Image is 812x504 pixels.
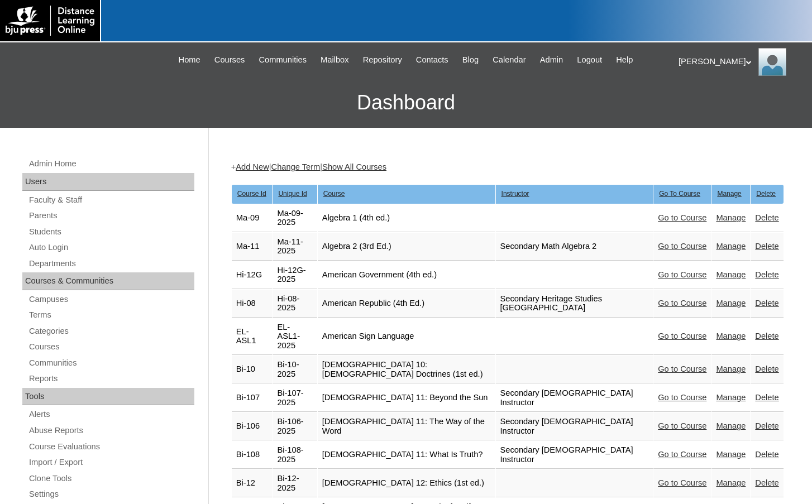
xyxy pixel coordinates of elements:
[322,162,386,171] a: Show All Courses
[658,213,706,222] a: Go to Course
[716,270,746,279] a: Manage
[232,412,273,440] td: Bi-106
[716,478,746,487] a: Manage
[487,54,531,66] a: Calendar
[755,450,778,459] a: Delete
[363,54,402,66] span: Repository
[658,393,706,402] a: Go to Course
[232,233,273,261] td: Ma-11
[416,54,448,66] span: Contacts
[28,424,194,438] a: Abuse Reports
[716,364,746,373] a: Manage
[756,190,776,198] u: Delete
[716,242,746,251] a: Manage
[232,441,273,469] td: Bi-108
[318,290,495,318] td: American Republic (4th Ed.)
[318,469,495,497] td: [DEMOGRAPHIC_DATA] 12: Ethics (1st ed.)
[28,292,194,306] a: Campuses
[318,441,495,469] td: [DEMOGRAPHIC_DATA] 11: What Is Truth?
[22,272,194,290] div: Courses & Communities
[540,54,563,66] span: Admin
[232,261,273,289] td: Hi-12G
[755,332,778,340] a: Delete
[658,478,706,487] a: Go to Course
[318,261,495,289] td: American Government (4th ed.)
[658,270,706,279] a: Go to Course
[758,48,786,76] img: Melanie Sevilla
[323,190,345,198] u: Course
[610,54,638,66] a: Help
[755,478,778,487] a: Delete
[28,440,194,454] a: Course Evaluations
[273,441,317,469] td: Bi-108-2025
[496,290,653,318] td: Secondary Heritage Studies [GEOGRAPHIC_DATA]
[496,412,653,440] td: Secondary [DEMOGRAPHIC_DATA] Instructor
[273,469,317,497] td: Bi-12-2025
[755,299,778,308] a: Delete
[658,364,706,373] a: Go to Course
[253,54,312,66] a: Communities
[273,412,317,440] td: Bi-106-2025
[755,242,778,251] a: Delete
[28,340,194,354] a: Courses
[179,54,200,66] span: Home
[28,157,194,171] a: Admin Home
[716,450,746,459] a: Manage
[755,270,778,279] a: Delete
[318,204,495,232] td: Algebra 1 (4th ed.)
[755,213,778,222] a: Delete
[28,209,194,223] a: Parents
[28,308,194,322] a: Terms
[28,407,194,421] a: Alerts
[755,421,778,430] a: Delete
[716,332,746,340] a: Manage
[496,384,653,412] td: Secondary [DEMOGRAPHIC_DATA] Instructor
[318,318,495,356] td: American Sign Language
[214,54,245,66] span: Courses
[273,290,317,318] td: Hi-08-2025
[534,54,569,66] a: Admin
[173,54,206,66] a: Home
[259,54,307,66] span: Communities
[232,318,273,356] td: EL-ASL1
[496,441,653,469] td: Secondary [DEMOGRAPHIC_DATA] Instructor
[6,78,806,128] h3: Dashboard
[28,472,194,486] a: Clone Tools
[232,469,273,497] td: Bi-12
[318,356,495,383] td: [DEMOGRAPHIC_DATA] 10: [DEMOGRAPHIC_DATA] Doctrines (1st ed.)
[755,364,778,373] a: Delete
[28,455,194,469] a: Import / Export
[22,173,194,191] div: Users
[236,162,269,171] a: Add New
[28,372,194,386] a: Reports
[496,233,653,261] td: Secondary Math Algebra 2
[271,162,321,171] a: Change Term
[273,261,317,289] td: Hi-12G-2025
[462,54,479,66] span: Blog
[273,204,317,232] td: Ma-09-2025
[273,318,317,356] td: EL-ASL1-2025
[716,299,746,308] a: Manage
[6,6,94,36] img: logo-white.png
[232,204,273,232] td: Ma-09
[232,290,273,318] td: Hi-08
[659,190,700,198] u: Go To Course
[679,48,801,76] div: [PERSON_NAME]
[318,384,495,412] td: [DEMOGRAPHIC_DATA] 11: Beyond the Sun
[273,233,317,261] td: Ma-11-2025
[273,384,317,412] td: Bi-107-2025
[321,54,349,66] span: Mailbox
[231,161,784,173] div: + | |
[28,225,194,239] a: Students
[457,54,484,66] a: Blog
[28,324,194,338] a: Categories
[716,213,746,222] a: Manage
[658,421,706,430] a: Go to Course
[232,356,273,383] td: Bi-10
[28,487,194,501] a: Settings
[658,450,706,459] a: Go to Course
[28,241,194,255] a: Auto Login
[616,54,633,66] span: Help
[318,412,495,440] td: [DEMOGRAPHIC_DATA] 11: The Way of the Word
[410,54,454,66] a: Contacts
